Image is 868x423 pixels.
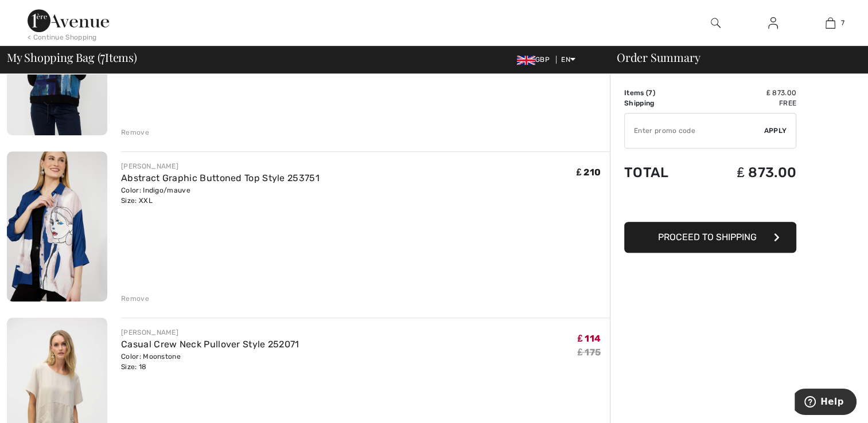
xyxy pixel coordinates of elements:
img: UK Pound [517,56,535,65]
img: My Info [768,16,778,30]
span: Apply [764,126,787,136]
img: search the website [711,16,721,30]
td: Total [624,153,698,192]
input: Promo code [625,113,764,148]
a: Sign In [759,16,787,30]
div: Color: Indigo/mauve Size: XXL [121,185,320,206]
span: GBP [517,56,554,64]
a: 7 [802,16,858,30]
div: [PERSON_NAME] [121,327,299,338]
span: ₤ 210 [577,167,601,178]
span: ₤ 114 [578,333,601,344]
span: Proceed to Shipping [658,232,757,242]
td: Shipping [624,98,698,108]
div: [PERSON_NAME] [121,161,320,171]
td: ₤ 873.00 [698,88,796,98]
div: Order Summary [603,52,861,63]
img: My Bag [826,16,835,30]
img: 1ère Avenue [28,9,109,32]
div: Remove [121,293,149,304]
div: < Continue Shopping [28,32,97,42]
div: Remove [121,127,149,138]
s: ₤ 175 [578,347,601,358]
td: ₤ 873.00 [698,153,796,192]
span: 7 [648,89,652,97]
div: Color: Moonstone Size: 18 [121,351,299,372]
span: EN [561,56,575,64]
td: Free [698,98,796,108]
img: Abstract Graphic Buttoned Top Style 253751 [7,151,107,302]
button: Proceed to Shipping [624,222,796,253]
span: My Shopping Bag ( Items) [7,52,137,63]
td: Items ( ) [624,88,698,98]
span: 7 [841,18,844,28]
a: Abstract Graphic Buttoned Top Style 253751 [121,173,320,183]
iframe: Opens a widget where you can find more information [795,389,857,417]
iframe: PayPal [624,192,796,218]
span: 7 [100,49,105,64]
a: Casual Crew Neck Pullover Style 252071 [121,339,299,350]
